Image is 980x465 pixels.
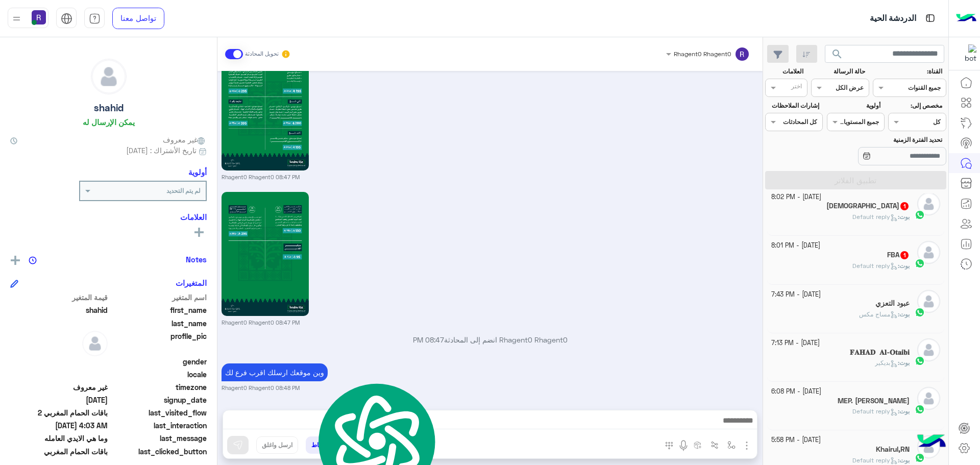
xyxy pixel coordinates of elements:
img: 2KfZhNmK2YjZhSDYp9mE2YjYt9mG2YotMDMuanBn.jpg [222,192,309,316]
span: بوت [899,310,910,318]
small: [DATE] - 8:02 PM [771,192,821,202]
b: : [898,407,910,415]
img: create order [694,441,702,449]
b: : [898,456,910,464]
span: shahid [10,305,108,315]
img: WhatsApp [915,453,925,463]
small: Rhagent0 Rhagent0 08:48 PM [222,384,300,392]
span: search [831,48,843,60]
span: غير معروف [163,134,207,145]
img: tab [89,13,101,25]
img: WhatsApp [915,356,925,366]
span: باقات الحمام المغربي 2 [10,407,108,418]
small: Rhagent0 Rhagent0 08:47 PM [222,319,300,327]
h6: العلامات [10,212,207,222]
img: defaultAdmin.png [917,338,940,361]
label: أولوية [828,101,880,110]
label: حالة الرسالة [813,67,865,76]
img: send attachment [741,439,753,452]
p: 24/9/2025, 8:48 PM [222,363,328,381]
h6: يمكن الإرسال له [83,117,135,127]
span: غير معروف [10,382,108,393]
small: [DATE] - 7:43 PM [771,290,821,300]
h5: 𝐅𝐀𝐇𝐀𝐃 ‏ 𝐀𝐥-𝐎𝐭𝐚𝐢𝐛𝐢 [850,348,910,357]
button: تطبيق الفلاتر [765,171,946,189]
button: create order [690,436,706,453]
label: مخصص إلى: [890,101,942,110]
h6: المتغيرات [176,278,207,287]
img: 322853014244696 [958,44,976,63]
span: بوت [899,407,910,415]
img: notes [29,256,37,264]
img: Logo [956,8,976,29]
img: tab [924,12,937,25]
span: null [10,356,108,367]
span: profile_pic [110,331,207,354]
img: make a call [665,442,673,450]
span: Default reply [852,407,898,415]
span: قيمة المتغير [10,292,108,303]
small: [DATE] - 5:58 PM [771,435,821,445]
button: Trigger scenario [706,436,723,453]
span: Default reply [852,456,898,464]
button: إسقاط [306,436,334,454]
small: Rhagent0 Rhagent0 08:47 PM [222,173,300,181]
small: [DATE] - 7:13 PM [771,338,820,348]
a: تواصل معنا [112,8,164,29]
span: Default reply [852,262,898,270]
label: العلامات [766,67,803,76]
img: profile [10,12,23,25]
label: إشارات الملاحظات [766,101,819,110]
span: 2025-09-24T01:03:28.87Z [10,420,108,431]
img: WhatsApp [915,307,925,317]
img: defaultAdmin.png [917,387,940,410]
span: بديكير [875,359,898,366]
b: : [898,262,910,270]
span: 08:47 PM [413,335,444,344]
label: تحديد الفترة الزمنية [828,135,942,144]
span: locale [110,369,207,380]
img: select flow [727,441,736,449]
img: WhatsApp [915,404,925,414]
b: : [898,359,910,366]
span: بوت [899,456,910,464]
img: defaultAdmin.png [91,59,126,94]
h5: Mohammed [826,202,910,210]
span: Default reply [852,213,898,221]
img: Trigger scenario [710,441,719,449]
b: : [898,310,910,318]
img: defaultAdmin.png [917,241,940,264]
h5: عبود التعزي [875,299,910,308]
small: تحويل المحادثة [245,50,279,58]
img: hulul-logo.png [914,424,949,460]
h6: Notes [186,255,207,264]
span: بوت [899,262,910,270]
p: الدردشة الحية [870,12,916,26]
small: [DATE] - 6:08 PM [771,387,821,397]
img: add [11,256,20,265]
span: last_clicked_button [110,446,207,457]
a: tab [84,8,105,29]
span: null [10,369,108,380]
span: 1 [900,202,909,210]
span: باقات الحمام المغربي [10,446,108,457]
b: لم يتم التحديد [166,187,201,194]
img: 2KfZhNmK2YjZhSDYp9mE2YjYt9mG2YotMDUuanBn.jpg [222,46,309,170]
img: defaultAdmin.png [82,331,108,356]
span: last_name [110,318,207,329]
span: last_visited_flow [110,407,207,418]
img: tab [61,13,72,25]
span: gender [110,356,207,367]
button: ارسل واغلق [256,436,298,454]
h5: Khairul,RN [876,445,910,454]
span: 1 [900,251,909,259]
span: بوت [899,359,910,366]
label: القناة: [874,67,943,76]
img: send message [233,440,243,450]
img: defaultAdmin.png [917,192,940,215]
h5: shahid [94,102,124,114]
img: defaultAdmin.png [917,290,940,313]
span: مساج مكس [859,310,898,318]
p: Rhagent0 Rhagent0 انضم إلى المحادثة [222,334,759,345]
span: last_interaction [110,420,207,431]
